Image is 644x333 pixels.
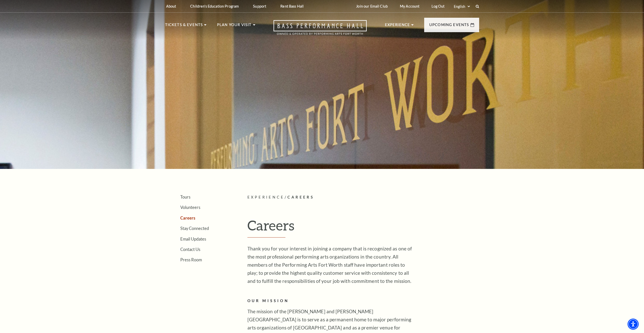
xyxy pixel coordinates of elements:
p: Rent Bass Hall [280,4,304,8]
a: Tours [180,194,190,199]
select: Select: [453,4,471,9]
a: Careers [180,216,195,220]
a: Volunteers [180,205,200,210]
a: Open this option [255,20,385,40]
p: Tickets & Events [165,22,203,31]
a: Stay Connected [180,226,209,231]
p: Support [253,4,266,8]
h2: OUR MISSION [247,298,412,304]
span: Careers [287,195,314,199]
span: Experience [247,195,285,199]
p: Thank you for your interest in joining a company that is recognized as one of the most profession... [247,245,412,285]
a: Email Updates [180,237,206,241]
div: Accessibility Menu [628,319,639,330]
p: Children's Education Program [190,4,239,8]
h1: Careers [247,217,479,238]
p: / [247,194,479,201]
p: Upcoming Events [429,22,469,31]
p: Plan Your Visit [217,22,252,31]
a: Contact Us [180,247,200,252]
p: Experience [385,22,410,31]
a: Press Room [180,257,202,262]
p: About [166,4,176,8]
